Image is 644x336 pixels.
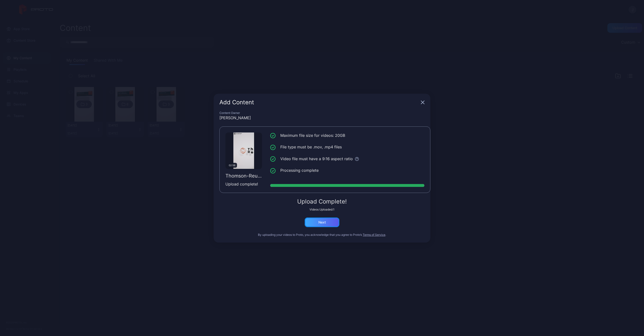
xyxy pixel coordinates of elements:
li: Video file must have a 9:16 aspect ratio [270,156,424,162]
button: Next [305,217,339,227]
div: Thomson-Reuters_Hologram_02-Tue-12th_V04_9-16_2160x3840_H264_ENG_[DATE].mp4 [225,173,262,179]
div: By uploading your videos to Proto, you acknowledge that you agree to Proto’s . [219,233,425,237]
div: Upload Complete! [219,199,425,204]
div: Add Content [219,99,419,105]
div: Videos Uploaded: 1 [219,208,425,211]
div: Content Owner [219,111,425,115]
li: File type must be .mov, .mp4 files [270,144,424,150]
button: Terms of Service [363,233,385,237]
li: Processing complete [270,167,424,173]
div: Upload complete! [225,181,262,187]
li: Maximum file size for videos: 20GB [270,132,424,138]
div: [PERSON_NAME] [219,115,425,121]
div: 02:56 [227,163,237,168]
